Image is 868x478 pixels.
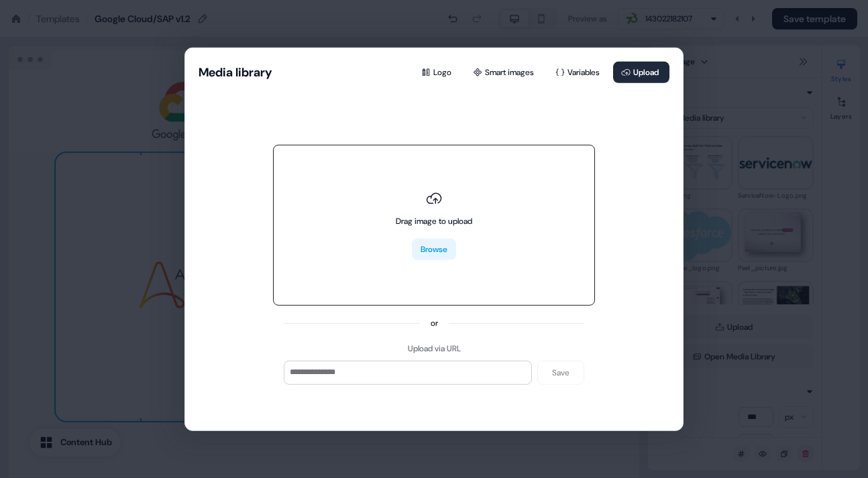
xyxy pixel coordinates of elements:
button: Logo [413,61,462,82]
button: Upload [613,61,669,82]
button: Smart images [465,61,545,82]
div: or [431,316,438,329]
div: Drag image to upload [396,214,472,227]
button: Variables [547,61,610,82]
div: Upload via URL [408,341,461,355]
button: Browse [412,238,456,259]
button: Media library [199,64,272,80]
